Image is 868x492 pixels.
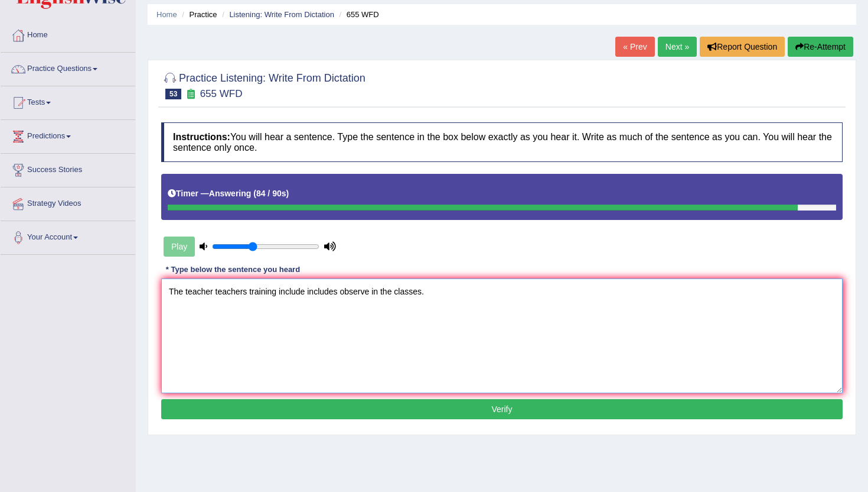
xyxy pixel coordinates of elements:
[1,154,135,183] a: Success Stories
[615,37,654,57] a: « Prev
[1,221,135,251] a: Your Account
[173,132,230,142] b: Instructions:
[161,70,366,99] h2: Practice Listening: Write From Dictation
[229,10,334,19] a: Listening: Write From Dictation
[209,189,252,198] b: Answering
[658,37,697,57] a: Next »
[700,37,785,57] button: Report Question
[161,122,843,162] h4: You will hear a sentence. Type the sentence in the box below exactly as you hear it. Write as muc...
[1,53,135,82] a: Practice Questions
[253,189,256,198] b: (
[337,9,379,20] li: 655 WFD
[256,189,286,198] b: 84 / 90s
[1,19,135,48] a: Home
[286,189,289,198] b: )
[200,88,243,99] small: 655 WFD
[161,264,305,276] div: * Type below the sentence you heard
[165,89,181,99] span: 53
[161,399,843,419] button: Verify
[1,187,135,217] a: Strategy Videos
[1,86,135,116] a: Tests
[1,120,135,150] a: Predictions
[168,189,289,198] h5: Timer —
[184,89,197,100] small: Exam occurring question
[788,37,853,57] button: Re-Attempt
[179,9,217,20] li: Practice
[156,10,177,19] a: Home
